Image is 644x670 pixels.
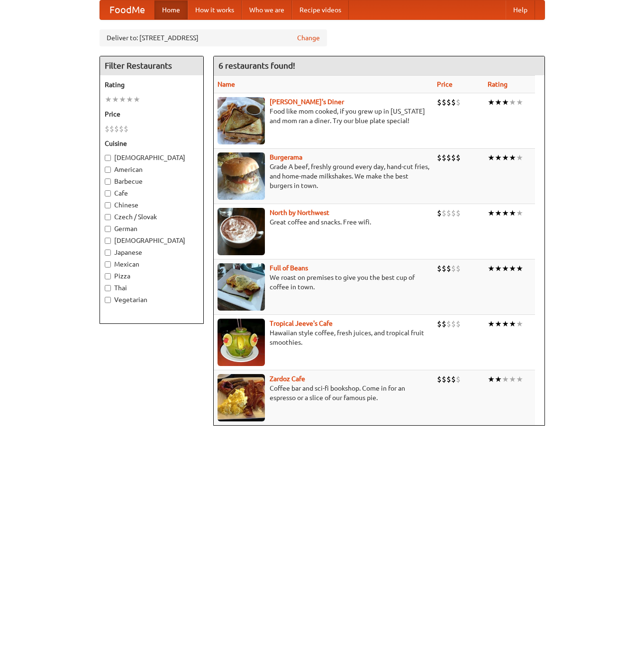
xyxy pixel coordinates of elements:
[105,295,199,304] label: Vegetarian
[105,214,111,220] input: Czech / Slovak
[105,226,111,232] input: German
[437,319,442,329] li: $
[100,0,154,19] a: FoodMe
[446,152,451,163] li: $
[218,217,429,227] p: Great coffee and snacks. Free wifi.
[270,98,344,106] a: [PERSON_NAME]'s Diner
[297,33,320,43] a: Change
[516,374,523,384] li: ★
[456,208,461,218] li: $
[446,374,451,384] li: $
[100,29,327,46] div: Deliver to: [STREET_ADDRESS]
[105,236,199,245] label: [DEMOGRAPHIC_DATA]
[105,155,111,161] input: [DEMOGRAPHIC_DATA]
[105,188,199,198] label: Cafe
[105,212,199,222] label: Czech / Slovak
[437,97,442,107] li: $
[516,152,523,163] li: ★
[218,107,429,125] p: Food like mom cooked, if you grew up in [US_STATE] and mom ran a diner. Try our blue plate special!
[270,375,305,383] a: Zardoz Cafe
[516,208,523,218] li: ★
[495,208,502,218] li: ★
[218,319,265,366] img: jeeves.jpg
[133,94,140,105] li: ★
[105,177,199,186] label: Barbecue
[105,165,199,174] label: American
[105,273,111,279] input: Pizza
[516,263,523,274] li: ★
[442,152,446,163] li: $
[105,139,199,148] h5: Cuisine
[451,263,456,274] li: $
[456,263,461,274] li: $
[495,97,502,107] li: ★
[446,97,451,107] li: $
[218,80,235,88] a: Name
[437,80,453,88] a: Price
[126,94,133,105] li: ★
[446,263,451,274] li: $
[488,152,495,163] li: ★
[502,208,509,218] li: ★
[105,167,111,173] input: American
[270,320,333,327] a: Tropical Jeeve's Cafe
[502,152,509,163] li: ★
[451,208,456,218] li: $
[218,208,265,255] img: north.jpg
[456,319,461,329] li: $
[509,97,516,107] li: ★
[105,190,111,197] input: Cafe
[456,152,461,163] li: $
[119,124,124,134] li: $
[105,271,199,281] label: Pizza
[442,319,446,329] li: $
[154,0,188,19] a: Home
[105,80,199,89] h5: Rating
[488,208,495,218] li: ★
[437,208,442,218] li: $
[105,153,199,162] label: [DEMOGRAPHIC_DATA]
[105,200,199,210] label: Chinese
[451,97,456,107] li: $
[502,97,509,107] li: ★
[292,0,349,19] a: Recipe videos
[109,124,114,134] li: $
[105,283,199,293] label: Thai
[446,208,451,218] li: $
[218,384,429,402] p: Coffee bar and sci-fi bookshop. Come in for an espresso or a slice of our famous pie.
[270,209,329,216] b: North by Northwest
[516,319,523,329] li: ★
[188,0,242,19] a: How it works
[124,124,128,134] li: $
[218,374,265,421] img: zardoz.jpg
[105,248,199,257] label: Japanese
[488,80,508,88] a: Rating
[442,208,446,218] li: $
[509,208,516,218] li: ★
[242,0,292,19] a: Who we are
[442,97,446,107] li: $
[105,250,111,256] input: Japanese
[495,319,502,329] li: ★
[509,152,516,163] li: ★
[502,263,509,274] li: ★
[456,374,461,384] li: $
[105,259,199,269] label: Mexican
[218,152,265,200] img: burgerama.jpg
[456,97,461,107] li: $
[105,238,111,244] input: [DEMOGRAPHIC_DATA]
[509,319,516,329] li: ★
[509,263,516,274] li: ★
[218,97,265,144] img: sallys.jpg
[488,374,495,384] li: ★
[105,94,112,105] li: ★
[451,374,456,384] li: $
[105,297,111,303] input: Vegetarian
[218,61,295,70] ng-pluralize: 6 restaurants found!
[105,124,109,134] li: $
[488,319,495,329] li: ★
[105,179,111,185] input: Barbecue
[502,319,509,329] li: ★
